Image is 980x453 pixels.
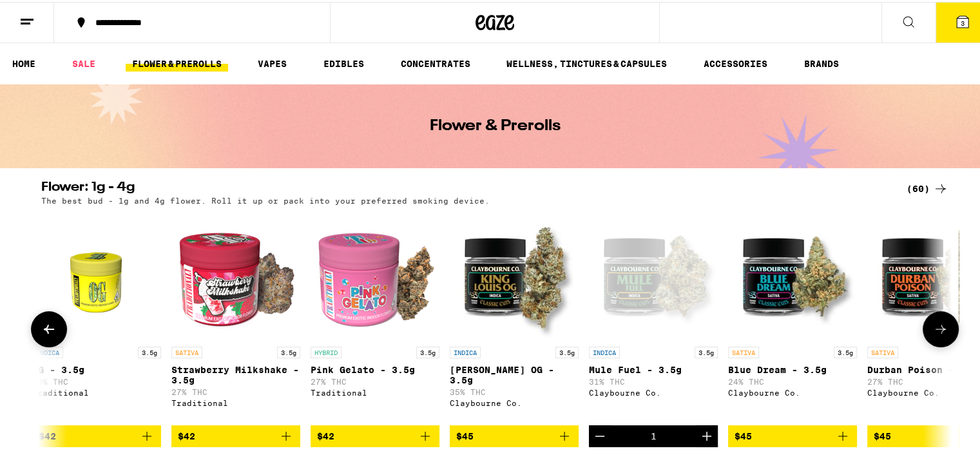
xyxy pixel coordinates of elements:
button: Increment [696,423,718,445]
p: SATIVA [728,345,759,356]
button: Decrement [589,423,611,445]
p: 31% THC [589,376,718,384]
div: Claybourne Co. [450,397,579,405]
p: [PERSON_NAME] OG - 3.5g [450,363,579,383]
img: Claybourne Co. - King Louis OG - 3.5g [450,209,579,338]
p: 26% THC [32,376,161,384]
a: ACCESSORIES [697,54,774,70]
img: Traditional - Strawberry Milkshake - 3.5g [171,209,300,338]
span: $42 [39,429,56,439]
button: Add to bag [728,423,857,445]
a: EDIBLES [317,54,370,70]
p: 3.5g [416,345,439,356]
p: 3.5g [277,345,300,356]
p: 27% THC [311,376,439,384]
a: BRANDS [798,54,845,70]
a: VAPES [251,54,293,70]
p: 3.5g [555,345,579,356]
p: Mule Fuel - 3.5g [589,363,718,373]
p: OG - 3.5g [32,363,161,373]
p: The best bud - 1g and 4g flower. Roll it up or pack into your preferred smoking device. [41,195,490,203]
span: $42 [178,429,195,439]
h2: Flower: 1g - 4g [41,179,885,195]
p: INDICA [589,345,620,356]
button: Add to bag [171,423,300,445]
span: $42 [317,429,334,439]
button: Add to bag [32,423,161,445]
button: Add to bag [311,423,439,445]
h1: Flower & Prerolls [430,117,561,132]
p: Blue Dream - 3.5g [728,363,857,373]
p: HYBRID [311,345,341,356]
img: Claybourne Co. - Blue Dream - 3.5g [728,209,857,338]
button: Add to bag [450,423,579,445]
div: Traditional [311,387,439,395]
p: SATIVA [171,345,202,356]
p: 24% THC [728,376,857,384]
a: (60) [907,179,948,195]
p: Strawberry Milkshake - 3.5g [171,363,300,383]
span: 3 [961,17,965,25]
span: $45 [735,429,752,439]
p: SATIVA [867,345,898,356]
div: Claybourne Co. [589,387,718,395]
p: 3.5g [834,345,857,356]
div: Traditional [32,387,161,395]
div: Traditional [171,397,300,405]
p: INDICA [32,345,63,356]
div: 1 [651,429,657,439]
a: Open page for OG - 3.5g from Traditional [32,209,161,423]
p: 27% THC [171,386,300,394]
p: 35% THC [450,386,579,394]
span: $45 [874,429,891,439]
span: Hi. Need any help? [8,9,93,19]
a: Open page for Blue Dream - 3.5g from Claybourne Co. [728,209,857,423]
a: FLOWER & PREROLLS [126,54,228,70]
a: Open page for Mule Fuel - 3.5g from Claybourne Co. [589,209,718,423]
a: Open page for King Louis OG - 3.5g from Claybourne Co. [450,209,579,423]
a: WELLNESS, TINCTURES & CAPSULES [500,54,673,70]
img: Traditional - Pink Gelato - 3.5g [311,209,439,338]
p: INDICA [450,345,481,356]
span: $45 [456,429,474,439]
p: 3.5g [695,345,718,356]
a: CONCENTRATES [394,54,477,70]
p: Pink Gelato - 3.5g [311,363,439,373]
a: SALE [66,54,102,70]
a: HOME [6,54,42,70]
div: Claybourne Co. [728,387,857,395]
p: 3.5g [138,345,161,356]
img: Traditional - OG - 3.5g [32,209,161,338]
a: Open page for Strawberry Milkshake - 3.5g from Traditional [171,209,300,423]
a: Open page for Pink Gelato - 3.5g from Traditional [311,209,439,423]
